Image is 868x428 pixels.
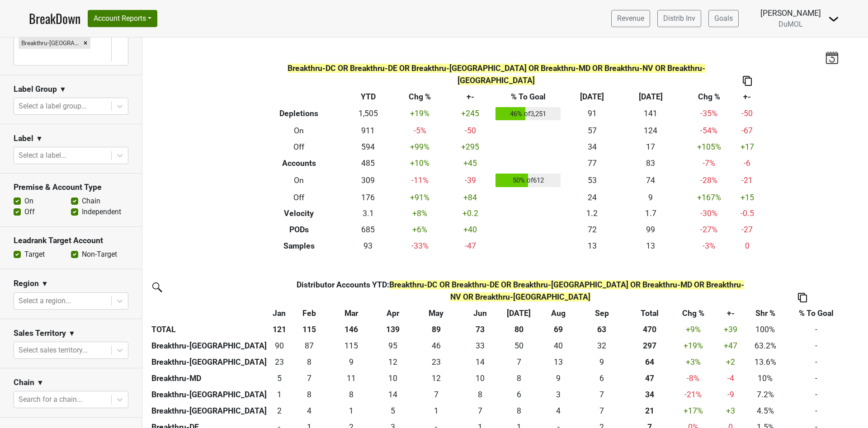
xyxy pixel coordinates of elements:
div: 90 [272,340,287,352]
td: -5 % [392,122,447,139]
td: 14 [373,386,413,403]
td: +84 [447,189,493,206]
span: ▼ [41,278,48,289]
div: 9 [332,356,371,368]
td: 77 [563,155,621,171]
th: Jan: activate to sort column ascending [270,305,289,321]
th: Velocity [255,206,344,222]
td: +91 % [392,189,447,206]
a: Revenue [611,10,650,27]
div: 9 [538,372,578,384]
td: 14 [459,354,501,370]
td: -11 % [392,171,447,189]
td: -27 % [680,222,738,238]
td: 10 [373,370,413,386]
a: BreakDown [29,9,80,28]
th: 69 [537,321,581,338]
td: +15 [738,189,756,206]
td: 1 [413,403,459,419]
th: % To Goal [493,89,563,105]
th: 297 [623,338,677,354]
td: -8 % [676,370,710,386]
td: 63.2% [751,338,779,354]
th: Jul: activate to sort column ascending [501,305,536,321]
span: ▼ [37,377,44,388]
th: 64 [623,354,677,370]
td: +17 % [676,403,710,419]
td: 594 [344,139,393,155]
td: 1 [330,403,373,419]
th: Off [255,189,344,206]
span: ▼ [59,84,66,95]
div: 14 [462,356,499,368]
td: - [779,321,854,338]
td: 100% [751,321,779,338]
div: 46 [415,340,457,352]
td: 12 [373,354,413,370]
td: 72 [563,222,621,238]
th: 73 [459,321,501,338]
td: 8 [459,386,501,403]
th: Shr %: activate to sort column ascending [751,305,779,321]
div: 32 [583,340,621,352]
td: - [779,338,854,354]
td: 8 [289,386,330,403]
div: 3 [538,389,578,400]
th: 146 [330,321,373,338]
th: [DATE] [621,89,679,105]
th: YTD [344,89,393,105]
td: +10 % [392,155,447,171]
td: +19 % [392,105,447,123]
td: 9 [330,354,373,370]
th: Samples [255,238,344,254]
td: +0.2 [447,206,493,222]
th: [DATE] [563,89,621,105]
div: 4 [538,405,578,417]
h3: Premise & Account Type [14,183,128,192]
td: 23 [413,354,459,370]
td: -6 [738,155,756,171]
td: -35 % [680,105,738,123]
th: Aug: activate to sort column ascending [537,305,581,321]
img: Copy to clipboard [798,293,807,302]
td: 50 [501,338,536,354]
td: 40 [537,338,581,354]
td: 7 [459,403,501,419]
td: -3 % [680,238,738,254]
div: 115 [332,340,371,352]
div: 87 [291,340,327,352]
td: +19 % [676,338,710,354]
th: 139 [373,321,413,338]
th: Feb: activate to sort column ascending [289,305,330,321]
td: 34 [563,139,621,155]
td: 53 [563,171,621,189]
div: 8 [291,356,327,368]
th: Mar: activate to sort column ascending [330,305,373,321]
h3: Leadrank Target Account [14,236,128,245]
th: +- [447,89,493,105]
label: On [24,196,33,207]
td: - [779,370,854,386]
a: Distrib Inv [657,10,701,27]
td: 9 [621,189,679,206]
img: Copy to clipboard [743,76,752,85]
div: 8 [503,405,534,417]
th: TOTAL [149,321,270,338]
td: 0 [738,238,756,254]
th: Breakthru-MD [149,370,270,386]
th: Off [255,139,344,155]
td: - [779,386,854,403]
div: 2 [272,405,287,417]
th: Sep: activate to sort column ascending [580,305,623,321]
th: 80 [501,321,536,338]
td: 7 [580,386,623,403]
td: 1.2 [563,206,621,222]
td: -39 [447,171,493,189]
td: 95 [373,338,413,354]
th: On [255,171,344,189]
th: Total: activate to sort column ascending [623,305,677,321]
td: 87 [289,338,330,354]
div: -4 [712,372,750,384]
div: 23 [272,356,287,368]
th: Distributor Accounts YTD : [289,277,751,305]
